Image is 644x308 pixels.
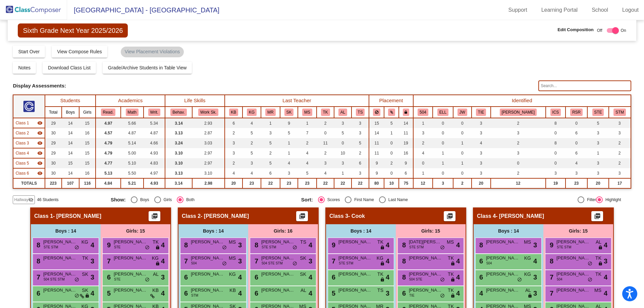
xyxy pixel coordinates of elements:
td: 4.79 [96,138,121,148]
th: Academics [96,95,165,107]
button: AL [338,109,347,116]
mat-radio-group: Select an option [111,196,296,203]
td: 16 [399,148,413,158]
td: 4.93 [144,178,165,188]
th: Step ELA [587,107,608,118]
button: ELL [437,109,448,116]
td: 4.93 [144,148,165,158]
td: 6 [225,118,243,128]
th: Last Teacher [225,95,369,107]
td: TOTALS [13,178,45,188]
th: 504 Plan [413,107,433,118]
span: View Compose Rules [57,49,102,54]
td: 3 [472,158,491,168]
td: 6 [566,128,588,138]
td: 20 [225,178,243,188]
button: View Compose Rules [52,46,107,58]
td: 3 [546,168,566,178]
td: 2 [225,158,243,168]
td: 11 [399,128,413,138]
button: TS [356,109,365,116]
button: MS [302,109,312,116]
td: 4.84 [96,178,121,188]
th: Tracy Simoncini [352,107,369,118]
th: Keri Gunn [243,107,261,118]
td: 0 [384,138,399,148]
td: 0 [491,158,546,168]
td: 3 [280,168,298,178]
input: Search... [538,80,631,91]
th: Katherine Bruno [225,107,243,118]
td: 3 [491,128,546,138]
td: 3 [472,168,491,178]
mat-chip: View Placement Violations [121,47,184,57]
td: 5.14 [121,138,144,148]
td: 4.87 [144,128,165,138]
th: Placement [369,95,413,107]
td: 29 [45,118,62,128]
td: 5 [243,148,261,158]
span: Start Over [18,49,40,54]
td: 14 [399,118,413,128]
td: 11 [317,138,334,148]
button: Print Students Details [296,211,308,221]
td: 2 [491,118,546,128]
td: 3 [609,118,631,128]
td: 1 [453,158,472,168]
td: 0 [566,118,588,128]
td: 23 [280,178,298,188]
td: 4.57 [96,128,121,138]
td: 2 [609,158,631,168]
td: 1 [453,138,472,148]
td: 22 [261,178,280,188]
button: Print Students Details [444,211,455,221]
td: 1 [384,128,399,138]
td: 3 [472,118,491,128]
th: Identified [413,95,631,107]
td: 15 [79,138,96,148]
td: 3 [334,158,351,168]
th: Melissa Rossiter [261,107,280,118]
td: 11 [369,138,384,148]
td: 3.13 [165,168,192,178]
td: 4.87 [121,128,144,138]
span: Grade/Archive Students in Table View [108,65,187,70]
button: TIE [476,109,486,116]
button: Work Sk. [198,109,218,116]
td: 1 [433,148,453,158]
td: 6 [566,148,588,158]
td: 2.87 [192,128,225,138]
td: 2 [243,138,261,148]
td: 10 [334,148,351,158]
td: 15 [62,158,79,168]
th: Tara Klements [317,107,334,118]
td: 0 [546,128,566,138]
td: 11 [369,148,384,158]
span: Class 1 [15,120,29,126]
td: 0 [546,148,566,158]
td: 23 [298,178,317,188]
mat-icon: picture_as_pdf [151,213,159,222]
td: 14 [62,118,79,128]
td: 3 [472,128,491,138]
span: On [621,27,626,34]
td: 2 [609,148,631,158]
button: MR [265,109,275,116]
td: 5 [352,138,369,148]
td: 2.97 [192,158,225,168]
td: 3 [225,148,243,158]
td: 3.13 [165,128,192,138]
span: Notes [18,65,31,70]
td: 0 [384,168,399,178]
td: 0 [433,128,453,138]
td: 6 [261,168,280,178]
td: 5.66 [121,118,144,128]
button: TK [321,109,330,116]
th: In Class Support [546,107,566,118]
td: 4 [413,148,433,158]
td: 2 [453,178,472,188]
td: 3.03 [192,138,225,148]
mat-icon: visibility [37,150,43,156]
th: Students [45,95,96,107]
td: 0 [453,168,472,178]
